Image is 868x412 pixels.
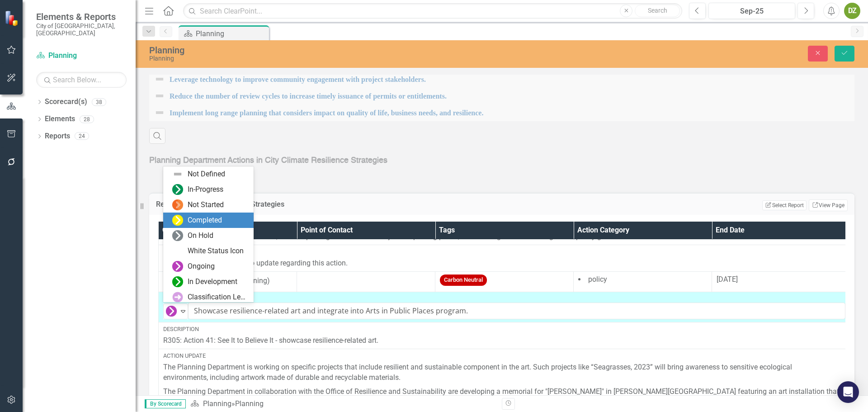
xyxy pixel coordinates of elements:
img: Ongoing [172,261,183,272]
div: Action Update [163,248,845,256]
input: Search Below... [36,72,127,88]
p: Planning Department has no update regarding this action. [163,258,845,269]
div: Open Intercom Messenger [837,381,859,403]
a: Scorecard(s) [45,97,87,107]
input: Search ClearPoint... [183,3,682,19]
div: Planning [149,45,545,55]
a: Planning [36,51,127,61]
a: Reports [45,131,70,142]
img: Classification Level One [172,292,183,303]
img: Completed [172,215,183,226]
div: » [190,399,495,409]
div: In-Progress [188,185,223,195]
span: Elements & Reports [36,11,127,22]
input: Name [188,303,845,319]
small: City of [GEOGRAPHIC_DATA], [GEOGRAPHIC_DATA] [36,22,127,37]
img: Not Started [172,199,183,210]
div: Ongoing [188,261,215,272]
img: In Development [172,276,183,287]
div: Classification Level One [188,292,248,303]
div: Completed [188,215,222,226]
span: [DATE] [717,275,738,284]
img: White Status Icon [172,246,183,256]
div: Actions [163,295,845,300]
img: ClearPoint Strategy [5,10,20,26]
button: DZ [844,3,860,19]
a: Elements [45,114,75,124]
div: Planning [149,55,545,62]
a: View Page [809,199,848,211]
div: In Development [188,277,237,287]
button: Select Report [762,200,806,210]
img: On Hold [172,230,183,241]
span: By Scorecard [145,399,186,408]
div: Planning [235,399,264,408]
div: Sep-25 [712,6,792,17]
div: On Hold [188,231,213,241]
a: Planning [203,399,231,408]
div: Description [163,325,845,333]
span: Search [648,7,667,14]
div: 28 [80,115,94,123]
img: Ongoing [166,306,177,317]
h3: Resilience and Sustainability Strategies [156,200,571,208]
div: Not Started [188,200,224,210]
div: White Status Icon [188,246,244,256]
img: Not Defined [172,169,183,180]
img: In-Progress [172,184,183,195]
div: 38 [92,98,106,106]
div: Not Defined [188,169,225,180]
button: Search [635,5,680,17]
span: policy [588,275,607,284]
span: Carbon Neutral [440,275,487,286]
div: Action Update [163,352,845,360]
p: The Planning Department is working on specific projects that include resilient and sustainable co... [163,362,845,385]
div: Planning [196,28,267,39]
div: 24 [75,133,89,140]
button: Sep-25 [708,3,795,19]
span: R305: Action 41: See It to Believe It - showcase resilience-related art. [163,336,378,345]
